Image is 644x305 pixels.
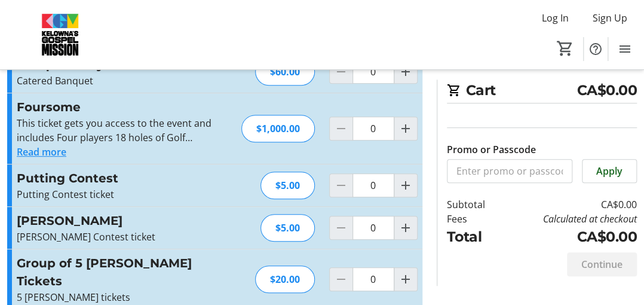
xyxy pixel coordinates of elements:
button: Increment by one [394,117,417,140]
td: CA$0.00 [502,197,637,212]
button: Read more [17,145,66,159]
input: Putting Contest Quantity [352,173,394,197]
input: Banquet Only Quantity [352,60,394,84]
div: $5.00 [260,214,315,242]
td: CA$0.00 [502,226,637,247]
span: Log In [542,11,569,25]
p: Putting Contest ticket [17,187,246,202]
input: Group of 5 Mulligan Tickets Quantity [352,267,394,291]
button: Increment by one [394,174,417,197]
button: Increment by one [394,268,417,291]
button: Help [584,37,608,61]
div: This ticket gets you access to the event and includes Four players 18 holes of Golf [PERSON_NAME]... [17,116,227,145]
span: CA$0.00 [576,80,637,100]
input: Foursome Quantity [352,117,394,141]
h3: Group of 5 [PERSON_NAME] Tickets [17,254,241,290]
img: Kelowna's Gospel Mission's Logo [7,5,114,65]
div: $60.00 [255,58,315,86]
input: Enter promo or passcode [447,159,572,183]
span: Sign Up [593,11,627,25]
button: Increment by one [394,60,417,83]
input: Mulligan Quantity [352,216,394,240]
button: Sign Up [583,8,637,28]
div: Catered Banquet [17,74,241,88]
h3: Putting Contest [17,169,246,187]
label: Promo or Passcode [447,142,536,157]
button: Cart [554,38,576,59]
p: [PERSON_NAME] Contest ticket [17,230,246,244]
button: Increment by one [394,216,417,239]
td: Total [447,226,502,247]
td: Calculated at checkout [502,212,637,226]
div: $20.00 [255,266,315,293]
button: Log In [532,8,578,28]
h3: [PERSON_NAME] [17,212,246,230]
button: Menu [613,37,637,61]
p: 5 [PERSON_NAME] tickets [17,290,241,304]
button: Apply [582,159,637,183]
td: Subtotal [447,197,502,212]
h3: Foursome [17,98,227,116]
h2: Cart [447,80,637,103]
span: Apply [596,164,622,178]
div: $1,000.00 [241,115,315,142]
td: Fees [447,212,502,226]
div: $5.00 [260,172,315,199]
